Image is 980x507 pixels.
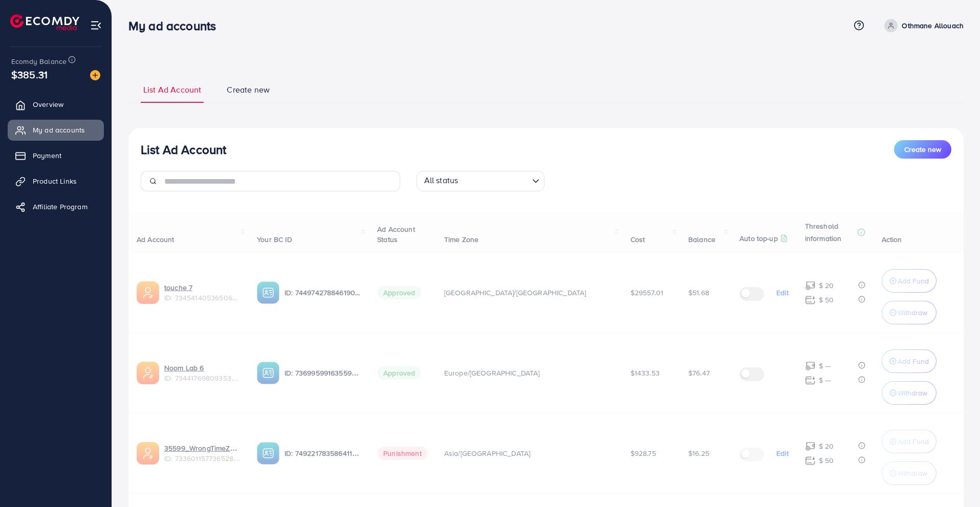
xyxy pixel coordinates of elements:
span: Affiliate Program [33,202,88,212]
span: Ecomdy Balance [11,56,67,67]
input: Search for option [461,173,528,189]
a: Payment [8,145,104,166]
span: List Ad Account [143,84,201,96]
span: Create new [904,144,941,155]
span: All status [422,172,461,189]
img: logo [10,14,79,30]
button: Create new [894,140,951,159]
a: Product Links [8,171,104,191]
span: $385.31 [11,67,48,82]
a: Overview [8,94,104,115]
p: Othmane Allouach [902,19,964,32]
span: Overview [33,99,63,109]
img: menu [90,19,102,31]
div: Search for option [417,171,545,191]
span: Product Links [33,176,77,186]
h3: My ad accounts [128,18,224,33]
a: Othmane Allouach [880,19,964,32]
a: Affiliate Program [8,196,104,217]
iframe: Chat [937,461,972,499]
span: Payment [33,150,61,161]
a: My ad accounts [8,120,104,140]
img: image [90,70,100,80]
span: My ad accounts [33,125,85,135]
h3: List Ad Account [141,142,226,157]
span: Create new [227,84,270,96]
